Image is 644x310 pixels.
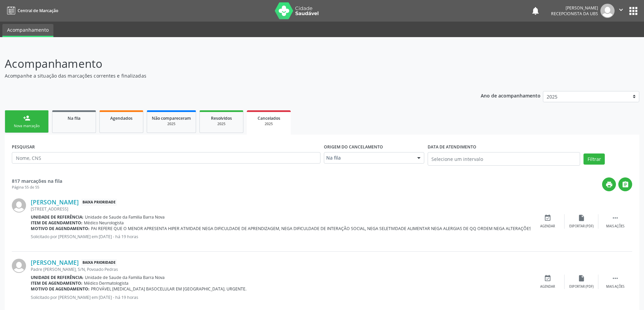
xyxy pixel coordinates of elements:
[31,220,82,226] b: Item de agendamento:
[12,142,35,152] label: PESQUISAR
[12,198,26,213] img: img
[544,275,551,282] i: event_available
[152,115,191,121] span: Não compareceram
[578,214,585,222] i: insert_drive_file
[205,121,238,126] div: 2025
[569,284,594,289] div: Exportar (PDF)
[326,154,410,161] span: Na fila
[84,220,124,226] span: Médico Neurologista
[258,115,280,121] span: Cancelados
[84,280,128,286] span: Médico Dermatologista
[31,266,531,272] div: Padre [PERSON_NAME], S/N, Povoado Pedras
[612,275,619,282] i: 
[85,214,165,220] span: Unidade de Saude da Familia Barra Nova
[540,224,555,229] div: Agendar
[31,259,79,266] a: [PERSON_NAME]
[91,286,246,292] span: PROVÁVEL [MEDICAL_DATA] BASOCELULAR EM [GEOGRAPHIC_DATA]. URGENTE.
[23,114,30,122] div: person_add
[617,6,625,13] i: 
[152,121,191,126] div: 2025
[31,226,90,231] b: Motivo de agendamento:
[612,214,619,222] i: 
[551,11,598,17] span: Recepcionista da UBS
[211,115,232,121] span: Resolvidos
[551,5,598,11] div: [PERSON_NAME]
[605,181,613,188] i: print
[627,5,639,17] button: apps
[531,6,540,16] button: notifications
[10,123,44,129] div: Nova marcação
[602,177,616,191] button: print
[18,8,58,13] span: Central de Marcação
[252,121,286,126] div: 2025
[578,275,585,282] i: insert_drive_file
[110,115,133,121] span: Agendados
[606,284,624,289] div: Mais ações
[85,275,165,280] span: Unidade de Saude da Familia Barra Nova
[81,259,117,266] span: Baixa Prioridade
[12,152,320,164] input: Nome, CNS
[606,224,624,229] div: Mais ações
[5,72,449,79] p: Acompanhe a situação das marcações correntes e finalizadas
[12,178,62,184] strong: 817 marcações na fila
[68,115,80,121] span: Na fila
[615,4,627,18] button: 
[569,224,594,229] div: Exportar (PDF)
[600,4,615,18] img: img
[31,234,531,239] p: Solicitado por [PERSON_NAME] em [DATE] - há 19 horas
[31,280,82,286] b: Item de agendamento:
[5,5,58,16] a: Central de Marcação
[583,153,605,165] button: Filtrar
[428,152,580,166] input: Selecione um intervalo
[31,214,84,220] b: Unidade de referência:
[31,286,90,292] b: Motivo de agendamento:
[618,177,632,191] button: 
[31,275,84,280] b: Unidade de referência:
[481,91,541,100] p: Ano de acompanhamento
[31,294,531,300] p: Solicitado por [PERSON_NAME] em [DATE] - há 19 horas
[31,206,531,212] div: [STREET_ADDRESS]
[544,214,551,222] i: event_available
[31,198,79,206] a: [PERSON_NAME]
[2,24,53,37] a: Acompanhamento
[12,185,62,190] div: Página 55 de 55
[428,142,476,152] label: DATA DE ATENDIMENTO
[5,55,449,72] p: Acompanhamento
[324,142,383,152] label: Origem do cancelamento
[540,284,555,289] div: Agendar
[81,199,117,206] span: Baixa Prioridade
[622,181,629,188] i: 
[12,259,26,273] img: img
